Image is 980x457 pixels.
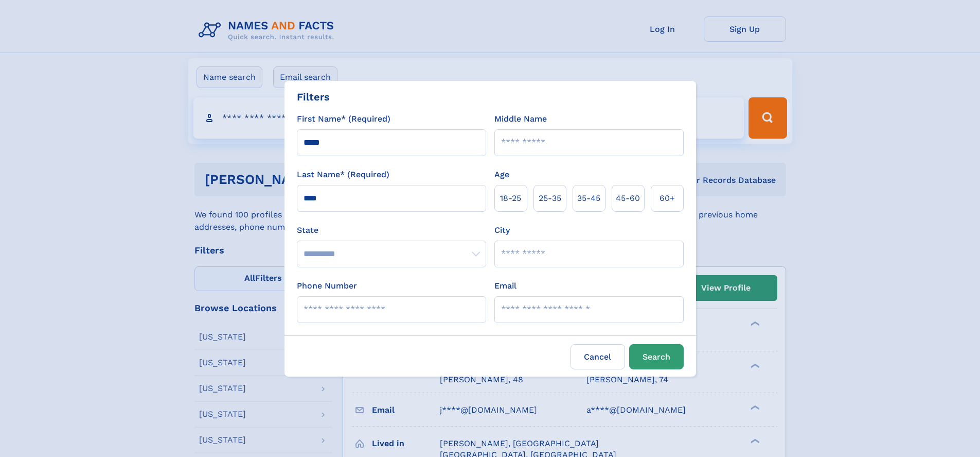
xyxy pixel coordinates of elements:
[571,344,625,369] label: Cancel
[577,192,600,205] span: 35‑45
[297,113,390,125] label: First Name* (Required)
[500,192,521,205] span: 18‑25
[629,344,684,369] button: Search
[494,224,510,236] label: City
[494,280,516,292] label: Email
[297,280,357,292] label: Phone Number
[494,168,509,181] label: Age
[660,192,675,205] span: 60+
[539,192,561,205] span: 25‑35
[616,192,640,205] span: 45‑60
[297,168,389,181] label: Last Name* (Required)
[297,224,486,236] label: State
[297,89,330,105] div: Filters
[494,113,547,125] label: Middle Name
